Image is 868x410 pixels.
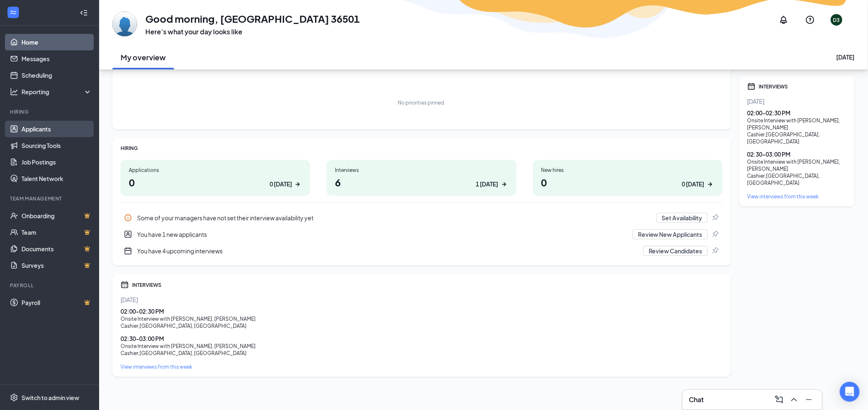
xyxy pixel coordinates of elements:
[747,172,847,186] div: Cashier , [GEOGRAPHIC_DATA], [GEOGRAPHIC_DATA]
[121,350,723,357] div: Cashier , [GEOGRAPHIC_DATA], [GEOGRAPHIC_DATA]
[121,243,723,259] div: You have 4 upcoming interviews
[747,158,847,172] div: Onsite Interview with [PERSON_NAME], [PERSON_NAME]
[706,180,714,188] svg: ArrowRight
[774,395,784,405] svg: ComposeMessage
[137,247,638,255] div: You have 4 upcoming interviews
[747,97,847,105] div: [DATE]
[335,167,508,174] div: Interviews
[682,180,704,188] div: 0 [DATE]
[121,52,166,62] h2: My overview
[747,150,847,158] div: 02:30 - 03:00 PM
[21,393,79,402] div: Switch to admin view
[335,175,508,189] h1: 6
[10,108,90,115] div: Hiring
[137,230,628,238] div: You have 1 new applicants
[121,334,723,343] div: 02:30 - 03:00 PM
[689,395,704,404] h3: Chat
[121,296,723,304] div: [DATE]
[270,180,292,188] div: 0 [DATE]
[121,343,723,350] div: Onsite Interview with [PERSON_NAME], [PERSON_NAME]
[759,83,847,90] div: INTERVIEWS
[121,243,723,259] a: CalendarNewYou have 4 upcoming interviewsReview CandidatesPin
[21,67,92,83] a: Scheduling
[124,214,132,222] svg: Info
[541,175,714,189] h1: 0
[476,180,498,188] div: 1 [DATE]
[21,34,92,50] a: Home
[10,195,90,202] div: Team Management
[121,363,723,370] a: View interviews from this week
[145,27,360,36] h3: Here’s what your day looks like
[21,257,92,274] a: SurveysCrown
[121,210,723,226] a: InfoSome of your managers have not set their interview availability yetSet AvailabilityPin
[121,145,723,152] div: HIRING
[121,210,723,226] div: Some of your managers have not set their interview availability yet
[10,393,18,402] svg: Settings
[294,180,302,188] svg: ArrowRight
[500,180,508,188] svg: ArrowRight
[129,175,302,189] h1: 0
[121,281,129,289] svg: Calendar
[747,131,847,145] div: Cashier , [GEOGRAPHIC_DATA], [GEOGRAPHIC_DATA]
[805,15,815,25] svg: QuestionInfo
[137,214,652,222] div: Some of your managers have not set their interview availability yet
[21,121,92,137] a: Applicants
[747,82,756,91] svg: Calendar
[21,88,92,96] div: Reporting
[10,88,18,96] svg: Analysis
[124,230,132,238] svg: UserEntity
[21,170,92,187] a: Talent Network
[124,247,132,255] svg: CalendarNew
[121,322,723,329] div: Cashier , [GEOGRAPHIC_DATA], [GEOGRAPHIC_DATA]
[643,246,708,256] button: Review Candidates
[711,214,719,222] svg: Pin
[747,193,847,200] a: View interviews from this week
[121,160,310,196] a: Applications00 [DATE]ArrowRight
[21,207,92,224] a: OnboardingCrown
[773,393,786,406] button: ComposeMessage
[802,393,816,406] button: Minimize
[833,17,840,24] div: D3
[804,395,814,405] svg: Minimize
[747,117,847,131] div: Onsite Interview with [PERSON_NAME], [PERSON_NAME]
[21,137,92,154] a: Sourcing Tools
[711,230,719,238] svg: Pin
[112,12,137,36] img: Danville 36501
[541,167,714,174] div: New hires
[21,50,92,67] a: Messages
[21,154,92,170] a: Job Postings
[10,282,90,289] div: Payroll
[121,315,723,322] div: Onsite Interview with [PERSON_NAME], [PERSON_NAME]
[837,53,855,61] div: [DATE]
[129,167,302,174] div: Applications
[327,160,516,196] a: Interviews61 [DATE]ArrowRight
[121,226,723,243] a: UserEntityYou have 1 new applicantsReview New ApplicantsPin
[711,247,719,255] svg: Pin
[21,294,92,311] a: PayrollCrown
[787,393,801,406] button: ChevronUp
[789,395,799,405] svg: ChevronUp
[121,226,723,243] div: You have 1 new applicants
[779,15,789,25] svg: Notifications
[840,382,860,402] div: Open Intercom Messenger
[9,8,17,17] svg: WorkstreamLogo
[21,241,92,257] a: DocumentsCrown
[132,281,723,288] div: INTERVIEWS
[80,9,88,17] svg: Collapse
[747,109,847,117] div: 02:00 - 02:30 PM
[533,160,723,196] a: New hires00 [DATE]ArrowRight
[21,224,92,241] a: TeamCrown
[657,213,708,223] button: Set Availability
[145,12,360,26] h1: Good morning, [GEOGRAPHIC_DATA] 36501
[633,229,708,239] button: Review New Applicants
[398,99,446,106] div: No priorities pinned.
[121,307,723,315] div: 02:00 - 02:30 PM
